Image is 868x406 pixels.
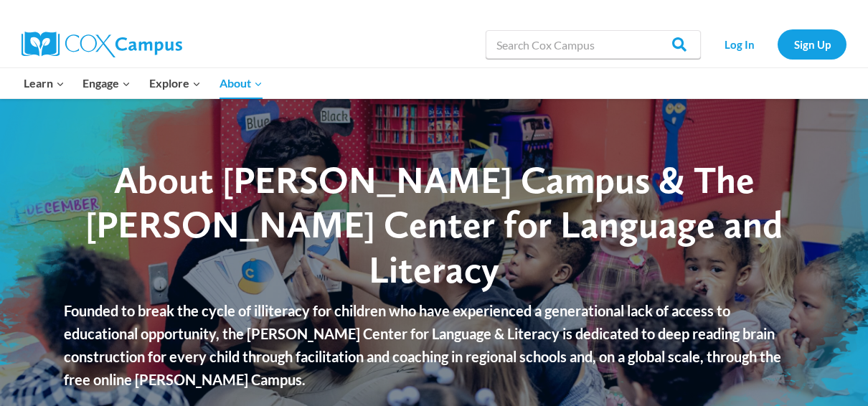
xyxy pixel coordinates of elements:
span: Engage [82,74,131,93]
input: Search Cox Campus [486,30,701,59]
span: About [PERSON_NAME] Campus & The [PERSON_NAME] Center for Language and Literacy [85,157,783,292]
span: Explore [149,74,201,93]
p: Founded to break the cycle of illiteracy for children who have experienced a generational lack of... [64,299,803,391]
span: Learn [24,74,65,93]
a: Sign Up [778,29,846,59]
nav: Primary Navigation [14,68,271,98]
span: About [220,74,263,93]
a: Log In [708,29,770,59]
nav: Secondary Navigation [708,29,846,59]
img: Cox Campus [22,32,182,57]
